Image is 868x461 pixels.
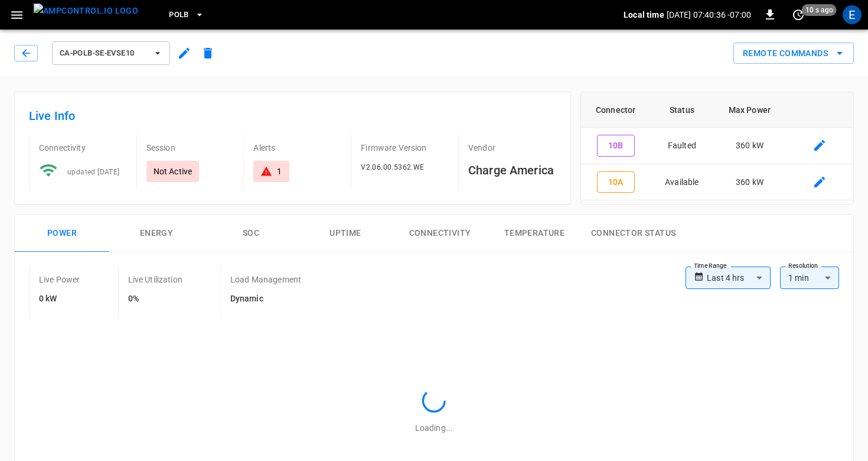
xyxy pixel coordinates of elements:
[277,165,282,177] div: 1
[393,215,487,252] button: Connectivity
[843,5,862,24] div: profile-icon
[415,423,453,433] span: Loading...
[789,5,808,24] button: set refresh interval
[109,215,204,252] button: Energy
[667,9,751,21] p: [DATE] 07:40:36 -07:00
[253,142,341,154] p: Alerts
[582,215,685,252] button: Connector Status
[361,142,449,154] p: Firmware Version
[694,261,727,271] label: Time Range
[52,41,170,65] button: ca-polb-se-evse10
[597,135,635,157] button: 10B
[651,128,713,164] td: Faulted
[581,92,853,200] table: connector table
[34,4,138,18] img: ampcontrol.io logo
[733,43,854,64] div: remote commands options
[128,274,182,285] p: Live Utilization
[487,215,582,252] button: Temperature
[230,274,301,285] p: Load Management
[651,92,713,128] th: Status
[361,163,424,171] span: V2.06.00.5362.WE
[67,168,120,176] span: updated [DATE]
[581,92,651,128] th: Connector
[780,267,839,289] div: 1 min
[169,8,189,22] span: PoLB
[624,9,664,21] p: Local time
[29,106,556,125] h6: Live Info
[154,165,192,177] p: Not Active
[164,4,209,27] button: PoLB
[713,128,786,164] td: 360 kW
[713,92,786,128] th: Max Power
[713,164,786,201] td: 360 kW
[230,293,301,306] h6: Dynamic
[802,4,837,16] span: 10 s ago
[39,142,127,154] p: Connectivity
[298,215,393,252] button: Uptime
[128,293,182,306] h6: 0%
[15,215,109,252] button: Power
[39,274,80,285] p: Live Power
[146,142,234,154] p: Session
[204,215,298,252] button: SOC
[39,293,80,306] h6: 0 kW
[597,171,635,193] button: 10A
[468,161,556,180] h6: Charge America
[468,142,556,154] p: Vendor
[733,43,854,64] button: Remote Commands
[60,47,147,60] span: ca-polb-se-evse10
[788,261,818,271] label: Resolution
[707,267,771,289] div: Last 4 hrs
[651,164,713,201] td: Available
